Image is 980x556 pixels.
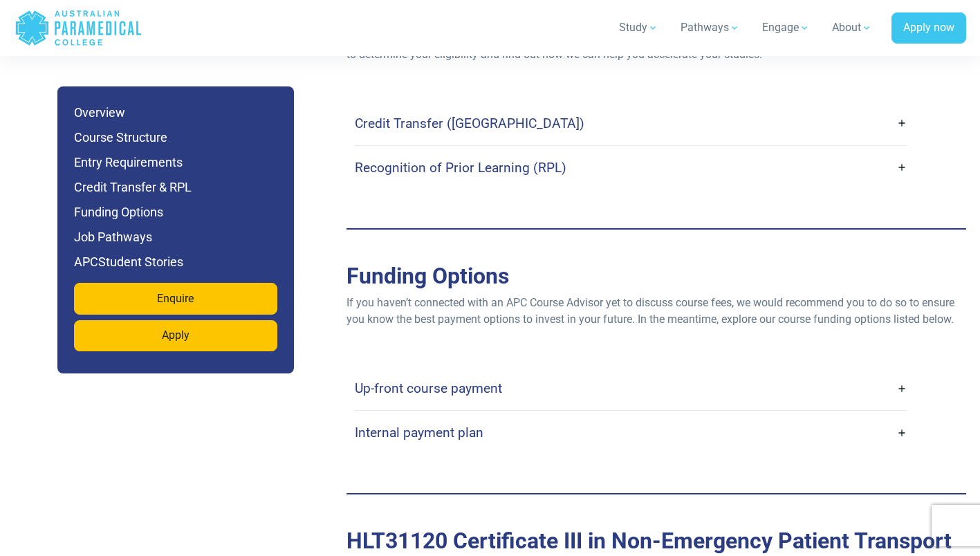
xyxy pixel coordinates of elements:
[355,115,584,131] h4: Credit Transfer ([GEOGRAPHIC_DATA])
[891,12,966,44] a: Apply now
[672,8,748,47] a: Pathways
[355,425,483,441] h4: Internal payment plan
[754,8,818,47] a: Engage
[15,6,142,50] a: Australian Paramedical College
[346,295,966,328] p: If you haven’t connected with an APC Course Advisor yet to discuss course fees, we would recommen...
[355,160,566,176] h4: Recognition of Prior Learning (RPL)
[355,372,907,405] a: Up-front course payment
[346,263,966,289] h2: Funding Options
[611,8,667,47] a: Study
[824,8,880,47] a: About
[355,107,907,140] a: Credit Transfer ([GEOGRAPHIC_DATA])
[355,416,907,449] a: Internal payment plan
[355,380,502,396] h4: Up-front course payment
[355,151,907,184] a: Recognition of Prior Learning (RPL)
